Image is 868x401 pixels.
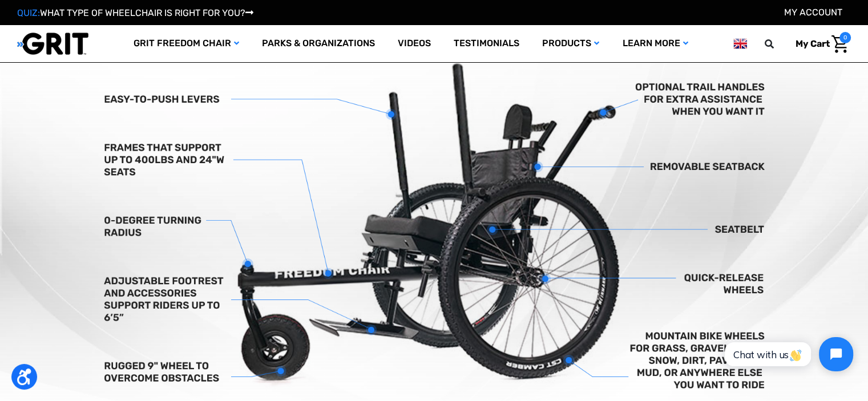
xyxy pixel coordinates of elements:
a: Cart with 0 items [787,32,851,56]
span: 0 [839,32,851,43]
span: Phone Number [189,47,251,58]
a: Testimonials [442,25,531,62]
span: QUIZ: [17,7,40,18]
span: My Cart [796,38,830,49]
a: Products [531,25,611,62]
input: Search [770,32,787,56]
a: Account [784,7,842,18]
a: Parks & Organizations [251,25,386,62]
iframe: Tidio Chat [712,327,863,381]
a: GRIT Freedom Chair [122,25,251,62]
a: Videos [386,25,442,62]
img: gb.png [733,37,747,51]
img: Cart [831,35,848,53]
a: QUIZ:WHAT TYPE OF WHEELCHAIR IS RIGHT FOR YOU? [17,7,253,18]
a: Learn More [611,25,699,62]
img: GRIT All-Terrain Wheelchair and Mobility Equipment [17,32,88,55]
